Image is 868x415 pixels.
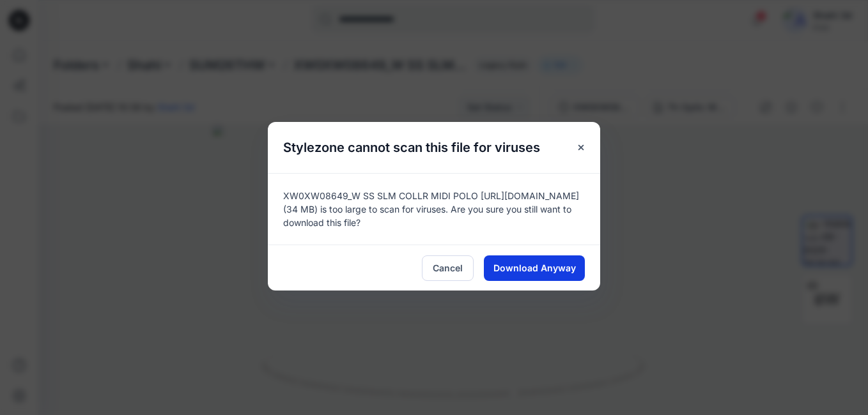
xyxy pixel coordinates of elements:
span: Download Anyway [493,261,576,275]
button: Cancel [422,255,474,281]
span: Cancel [433,261,463,275]
button: Close [570,136,593,159]
button: Download Anyway [484,255,585,281]
div: XW0XW08649_W SS SLM COLLR MIDI POLO [URL][DOMAIN_NAME] (34 MB) is too large to scan for viruses. ... [268,173,600,245]
h5: Stylezone cannot scan this file for viruses [268,122,555,173]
